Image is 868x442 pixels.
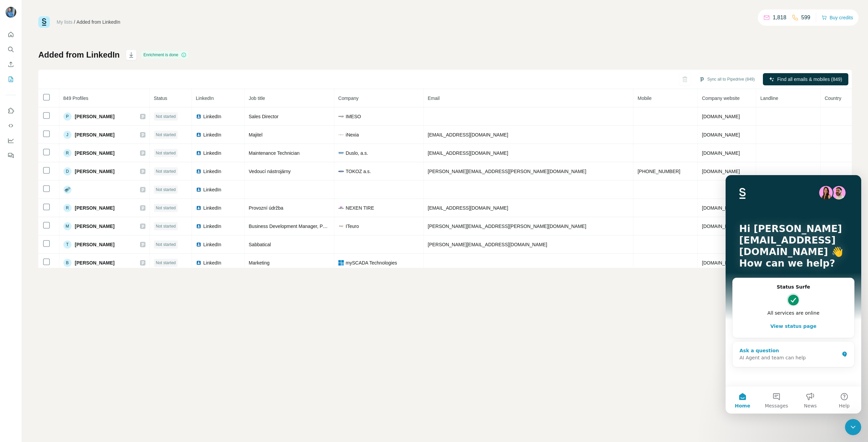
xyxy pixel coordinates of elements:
img: company-logo [338,260,344,266]
button: Search [5,43,16,56]
span: Email [428,96,440,101]
img: company-logo [338,114,344,119]
span: Provozní údržba [249,205,283,211]
div: J [63,131,72,139]
div: R [63,149,72,157]
button: Find all emails & mobiles (849) [763,73,848,85]
span: Not started [156,260,176,266]
span: Sabbatical [249,242,271,247]
span: Find all emails & mobiles (849) [777,76,842,83]
span: Company [338,96,359,101]
span: LinkedIn [203,241,221,248]
button: Use Surfe on LinkedIn [5,105,16,117]
span: [DOMAIN_NAME] [702,260,740,266]
span: [DOMAIN_NAME] [702,132,740,138]
span: Not started [156,132,176,138]
div: P [63,112,72,121]
span: 849 Profiles [63,96,88,101]
button: Sync all to Pipedrive (849) [694,74,759,84]
span: Business Development Manager, Partner Channel Manager [249,224,374,229]
span: [PERSON_NAME][EMAIL_ADDRESS][PERSON_NAME][DOMAIN_NAME] [428,169,587,174]
button: Enrich CSV [5,58,16,70]
span: Job title [249,96,265,101]
span: [PERSON_NAME] [75,205,115,211]
span: LinkedIn [203,131,221,138]
span: [PHONE_NUMBER] [637,169,680,174]
span: NEXEN TIRE [346,205,374,211]
img: LinkedIn logo [196,114,201,119]
span: Landline [760,96,778,101]
span: [DOMAIN_NAME] [702,150,740,156]
span: [PERSON_NAME] [75,223,115,230]
a: My lists [57,19,73,25]
span: Maintenance Technician [249,150,300,156]
img: company-logo [338,150,344,156]
span: Not started [156,150,176,156]
span: Duslo, a.s. [346,150,368,156]
span: [DOMAIN_NAME] [702,205,740,211]
span: [PERSON_NAME] [75,131,115,138]
span: [DOMAIN_NAME] [702,224,740,229]
span: iNexia [346,131,359,138]
span: Status [154,96,167,101]
span: [DOMAIN_NAME] [702,169,740,174]
span: LinkedIn [203,186,221,193]
span: LinkedIn [203,259,221,266]
div: B [63,259,72,267]
span: mySCADA Technologies [346,259,397,266]
span: Company website [702,96,739,101]
span: IMESO [346,113,361,120]
span: [PERSON_NAME] [75,150,115,156]
span: [DOMAIN_NAME] [702,114,740,119]
img: company-logo [338,224,344,229]
span: [PERSON_NAME] [75,241,115,248]
img: LinkedIn logo [196,169,201,174]
img: Avatar [5,7,16,18]
span: Marketing [249,260,270,266]
img: company-logo [338,169,344,174]
button: My lists [5,73,16,85]
img: company-logo [338,132,344,138]
span: [PERSON_NAME][EMAIL_ADDRESS][DOMAIN_NAME] [428,242,547,247]
li: / [74,19,75,25]
span: LinkedIn [203,168,221,175]
button: Dashboard [5,134,16,147]
span: [PERSON_NAME] [75,168,115,175]
div: Enrichment is done [141,51,189,59]
img: LinkedIn logo [196,205,201,211]
img: company-logo [338,205,344,211]
img: LinkedIn logo [196,150,201,156]
img: LinkedIn logo [196,224,201,229]
span: [EMAIL_ADDRESS][DOMAIN_NAME] [428,132,508,138]
span: [PERSON_NAME] [75,113,115,120]
span: LinkedIn [203,223,221,230]
span: Not started [156,223,176,229]
span: LinkedIn [203,113,221,120]
h1: Added from LinkedIn [38,49,120,60]
button: Feedback [5,149,16,162]
iframe: Intercom live chat [726,175,861,414]
span: Vedoucí nástrojárny [249,169,291,174]
button: Use Surfe API [5,120,16,132]
img: LinkedIn logo [196,242,201,247]
span: LinkedIn [196,96,214,101]
span: Not started [156,241,176,248]
button: Quick start [5,28,16,41]
div: T [63,240,72,249]
span: Mobile [637,96,651,101]
iframe: Intercom live chat [845,419,861,435]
